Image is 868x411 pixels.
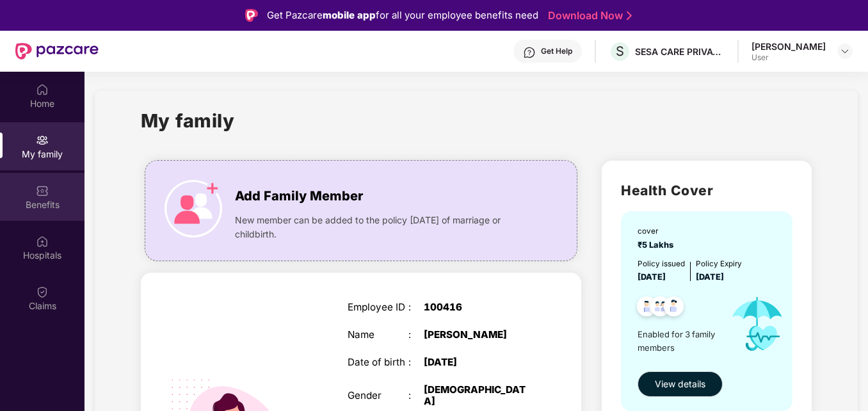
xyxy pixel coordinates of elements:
[36,235,49,248] img: svg+xml;base64,PHN2ZyBpZD0iSG9zcGl0YWxzIiB4bWxucz0iaHR0cDovL3d3dy53My5vcmcvMjAwMC9zdmciIHdpZHRoPS...
[638,272,666,282] span: [DATE]
[638,371,723,397] button: View details
[348,357,408,368] div: Date of birth
[523,46,536,59] img: svg+xml;base64,PHN2ZyBpZD0iSGVscC0zMngzMiIgeG1sbnM9Imh0dHA6Ly93d3cudzMub3JnLzIwMDAvc3ZnIiB3aWR0aD...
[751,52,826,63] div: User
[751,40,826,52] div: [PERSON_NAME]
[631,293,663,324] img: svg+xml;base64,PHN2ZyB4bWxucz0iaHR0cDovL3d3dy53My5vcmcvMjAwMC9zdmciIHdpZHRoPSI0OC45NDMiIGhlaWdodD...
[165,180,222,238] img: icon
[424,384,530,407] div: [DEMOGRAPHIC_DATA]
[638,225,677,237] div: cover
[621,180,792,201] h2: Health Cover
[645,293,676,324] img: svg+xml;base64,PHN2ZyB4bWxucz0iaHR0cDovL3d3dy53My5vcmcvMjAwMC9zdmciIHdpZHRoPSI0OC45MTUiIGhlaWdodD...
[720,284,795,365] img: icon
[36,184,49,197] img: svg+xml;base64,PHN2ZyBpZD0iQmVuZWZpdHMiIHhtbG5zPSJodHRwOi8vd3d3LnczLm9yZy8yMDAwL3N2ZyIgd2lkdGg9Ij...
[635,45,725,58] div: SESA CARE PRIVATE LIMITED
[408,302,424,313] div: :
[348,390,408,401] div: Gender
[638,328,719,354] span: Enabled for 3 family members
[424,357,530,368] div: [DATE]
[348,329,408,341] div: Name
[424,329,530,341] div: [PERSON_NAME]
[638,240,677,250] span: ₹5 Lakhs
[245,9,258,22] img: Logo
[15,43,99,60] img: New Pazcare Logo
[267,8,538,23] div: Get Pazcare for all your employee benefits need
[36,134,49,147] img: svg+xml;base64,PHN2ZyB3aWR0aD0iMjAiIGhlaWdodD0iMjAiIHZpZXdCb3g9IjAgMCAyMCAyMCIgZmlsbD0ibm9uZSIgeG...
[235,186,363,206] span: Add Family Member
[408,357,424,368] div: :
[627,9,632,22] img: Stroke
[541,46,572,56] div: Get Help
[658,293,689,324] img: svg+xml;base64,PHN2ZyB4bWxucz0iaHR0cDovL3d3dy53My5vcmcvMjAwMC9zdmciIHdpZHRoPSI0OC45NDMiIGhlaWdodD...
[141,106,235,135] h1: My family
[36,286,49,298] img: svg+xml;base64,PHN2ZyBpZD0iQ2xhaW0iIHhtbG5zPSJodHRwOi8vd3d3LnczLm9yZy8yMDAwL3N2ZyIgd2lkdGg9IjIwIi...
[424,302,530,313] div: 100416
[696,258,742,270] div: Policy Expiry
[36,83,49,96] img: svg+xml;base64,PHN2ZyBpZD0iSG9tZSIgeG1sbnM9Imh0dHA6Ly93d3cudzMub3JnLzIwMDAvc3ZnIiB3aWR0aD0iMjAiIG...
[408,329,424,341] div: :
[323,9,376,21] strong: mobile app
[235,213,530,241] span: New member can be added to the policy [DATE] of marriage or childbirth.
[696,272,724,282] span: [DATE]
[840,46,850,56] img: svg+xml;base64,PHN2ZyBpZD0iRHJvcGRvd24tMzJ4MzIiIHhtbG5zPSJodHRwOi8vd3d3LnczLm9yZy8yMDAwL3N2ZyIgd2...
[548,9,628,22] a: Download Now
[655,377,705,391] span: View details
[616,44,624,59] span: S
[408,390,424,401] div: :
[348,302,408,313] div: Employee ID
[638,258,685,270] div: Policy issued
